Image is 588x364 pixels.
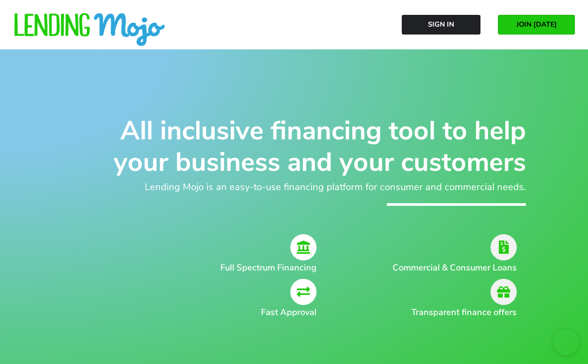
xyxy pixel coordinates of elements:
h2: Transparent finance offers [378,306,517,319]
iframe: chat widget [553,329,579,355]
h2: Lending Mojo is an easy-to-use financing platform for consumer and commercial needs. [63,180,526,194]
img: lm-horizontal-logo [13,13,166,47]
a: Sign In [402,15,480,35]
h1: All inclusive financing tool to help your business and your customers [63,115,526,178]
span: JOIN [DATE] [516,21,557,28]
h2: Full Spectrum Financing [102,261,317,274]
a: JOIN [DATE] [498,15,575,35]
h2: Fast Approval [102,306,317,319]
span: Sign In [428,21,454,28]
h2: Commercial & Consumer Loans [378,261,517,274]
